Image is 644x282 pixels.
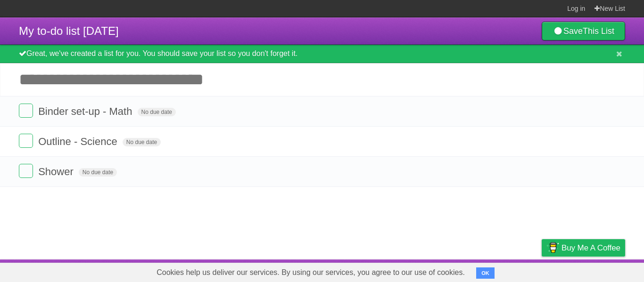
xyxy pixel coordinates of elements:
[546,240,559,256] img: Buy me a coffee
[38,105,134,117] span: Binder set-up - Math
[561,240,620,256] span: Buy me a coffee
[542,239,625,257] a: Buy me a coffee
[566,262,625,280] a: Suggest a feature
[38,136,120,147] span: Outline - Science
[476,267,495,279] button: OK
[529,262,554,280] a: Privacy
[19,24,119,37] span: My to-do list [DATE]
[123,138,161,146] span: No due date
[19,104,33,118] label: Done
[497,262,518,280] a: Terms
[147,263,474,282] span: Cookies help us deliver our services. By using our services, you agree to our use of cookies.
[79,168,117,177] span: No due date
[583,26,614,36] b: This List
[447,262,486,280] a: Developers
[38,166,76,177] span: Shower
[138,108,176,116] span: No due date
[542,22,625,40] a: SaveThis List
[19,134,33,148] label: Done
[416,262,436,280] a: About
[19,164,33,178] label: Done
